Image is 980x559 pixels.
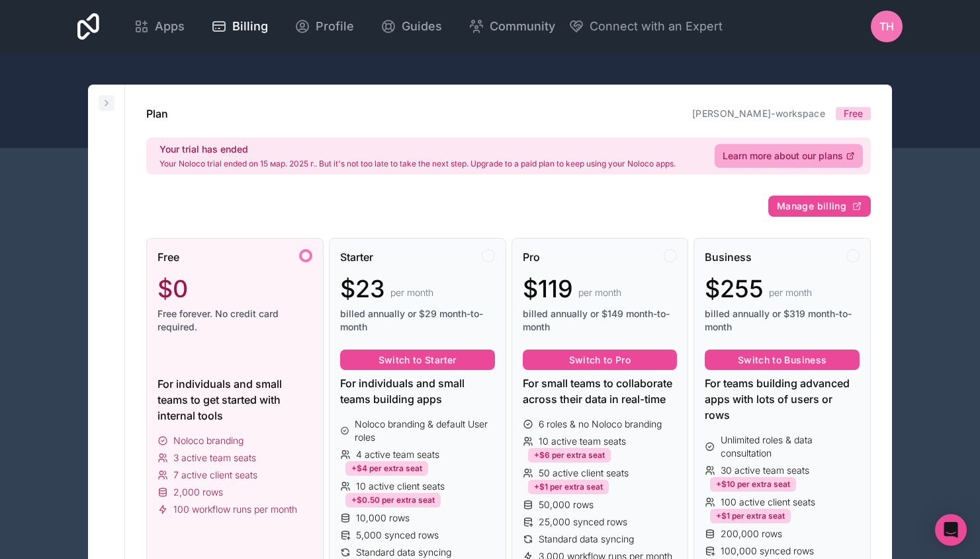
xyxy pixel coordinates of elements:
[356,480,445,493] span: 10 active client seats
[157,249,179,265] span: Free
[356,448,439,461] span: 4 active team seats
[715,144,863,168] a: Learn more about our plans
[340,249,373,265] span: Starter
[692,108,825,119] a: [PERSON_NAME]-workspace
[705,276,764,302] span: $255
[345,493,441,507] div: +$0.50 per extra seat
[721,433,860,460] span: Unlimited roles & data consultation
[390,286,433,299] span: per month
[539,515,627,529] span: 25,000 synced rows
[721,464,809,477] span: 30 active team seats
[355,418,494,444] span: Noloco branding & default User roles
[200,12,279,41] a: Billing
[528,480,609,494] div: +$1 per extra seat
[340,375,495,407] div: For individuals and small teams building apps
[568,17,723,36] button: Connect with an Expert
[578,286,621,299] span: per month
[879,19,894,34] span: TH
[523,249,540,265] span: Pro
[523,307,678,334] span: billed annually or $149 month-to-month
[159,159,676,169] p: Your Noloco trial ended on 15 мар. 2025 г.. But it's not too late to take the next step. Upgrade ...
[458,12,566,41] a: Community
[340,307,495,334] span: billed annually or $29 month-to-month
[316,17,354,36] span: Profile
[528,448,611,463] div: +$6 per extra seat
[157,376,312,424] div: For individuals and small teams to get started with internal tools
[157,276,188,302] span: $0
[356,511,410,525] span: 10,000 rows
[157,307,312,334] span: Free forever. No credit card required.
[705,350,860,371] button: Switch to Business
[721,496,815,509] span: 100 active client seats
[159,143,676,156] h2: Your trial has ended
[539,418,662,431] span: 6 roles & no Noloco branding
[173,486,223,499] span: 2,000 rows
[345,461,428,476] div: +$4 per extra seat
[539,533,634,546] span: Standard data syncing
[146,106,168,122] h1: Plan
[523,375,678,407] div: For small teams to collaborate across their data in real-time
[232,17,268,36] span: Billing
[768,196,871,217] button: Manage billing
[490,17,555,36] span: Community
[721,544,814,558] span: 100,000 synced rows
[723,149,843,163] span: Learn more about our plans
[769,286,812,299] span: per month
[705,375,860,423] div: For teams building advanced apps with lots of users or rows
[356,529,439,542] span: 5,000 synced rows
[284,12,365,41] a: Profile
[710,509,791,523] div: +$1 per extra seat
[173,503,297,516] span: 100 workflow runs per month
[705,249,752,265] span: Business
[590,17,723,36] span: Connect with an Expert
[935,514,967,546] div: Open Intercom Messenger
[356,546,451,559] span: Standard data syncing
[173,468,257,482] span: 7 active client seats
[777,200,846,212] span: Manage billing
[539,466,629,480] span: 50 active client seats
[710,477,796,492] div: +$10 per extra seat
[539,435,626,448] span: 10 active team seats
[523,350,678,371] button: Switch to Pro
[340,276,385,302] span: $23
[523,276,573,302] span: $119
[123,12,195,41] a: Apps
[173,451,256,465] span: 3 active team seats
[340,350,495,371] button: Switch to Starter
[370,12,453,41] a: Guides
[844,107,863,120] span: Free
[402,17,442,36] span: Guides
[705,307,860,334] span: billed annually or $319 month-to-month
[539,498,594,511] span: 50,000 rows
[173,434,244,447] span: Noloco branding
[721,527,782,540] span: 200,000 rows
[155,17,185,36] span: Apps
